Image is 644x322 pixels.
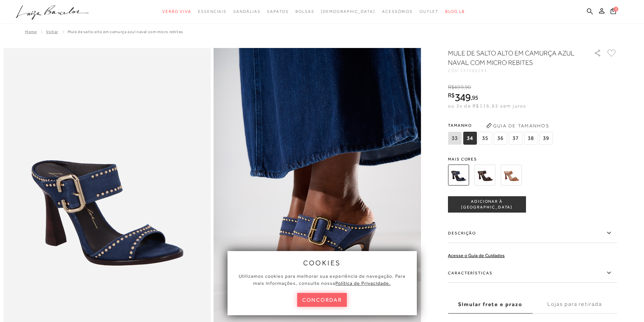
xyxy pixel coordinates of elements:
a: noSubCategoriesText [198,5,226,18]
span: 39 [539,132,553,145]
i: , [471,95,478,101]
span: Acessórios [382,9,413,14]
label: Simular frete e prazo [448,295,532,314]
span: Bolsas [295,9,314,14]
a: Política de Privacidade. [335,280,391,286]
span: Sandálias [233,9,260,14]
button: concordar [297,293,347,307]
span: MULE DE SALTO ALTO EM CAMURÇA AZUL NAVAL COM MICRO REBITES [68,29,183,34]
img: MULE DE SALTO ALTO EM CAMURÇA CARAMELO COM MICRO REBITES [501,165,522,185]
span: Verão Viva [162,9,191,14]
span: Sapatos [267,9,288,14]
span: Essenciais [198,9,226,14]
img: MULE DE SALTO ALTO EM CAMURÇA AZUL NAVAL COM MICRO REBITES [448,165,469,185]
button: 0 [609,7,618,17]
a: noSubCategoriesText [162,5,191,18]
span: 349 [455,91,471,103]
a: noSubCategoriesText [233,5,260,18]
span: 35 [478,132,492,145]
a: noSubCategoriesText [295,5,314,18]
a: BLOG LB [445,5,465,18]
span: 95 [472,94,478,101]
a: noSubCategoriesText [267,5,288,18]
span: ADICIONAR À [GEOGRAPHIC_DATA] [448,199,525,210]
span: 37 [509,132,522,145]
i: , [464,84,471,90]
img: MULE DE SALTO ALTO EM CAMURÇA CAFÉ COM MICRO REBITES [474,165,495,185]
span: Utilizamos cookies para melhorar sua experiência de navegação. Para mais informações, consulte nossa [239,273,405,286]
span: 137500294 [460,68,487,73]
span: Mais cores [448,157,617,161]
button: Guia de Tamanhos [484,120,551,131]
span: 38 [524,132,538,145]
span: 0 [614,7,618,11]
span: 34 [463,132,477,145]
label: Descrição [448,223,617,243]
span: Outlet [420,9,438,14]
label: Características [448,263,617,283]
span: [DEMOGRAPHIC_DATA] [321,9,375,14]
span: 33 [448,132,461,145]
i: R$ [448,84,454,90]
button: ADICIONAR À [GEOGRAPHIC_DATA] [448,196,526,213]
span: ou 3x de R$116,65 sem juros [448,103,526,108]
label: Lojas para retirada [532,295,617,314]
a: Home [25,29,37,34]
span: 36 [494,132,507,145]
a: Acesse o Guia de Cuidados [448,253,505,258]
div: CÓD: [448,69,583,73]
a: noSubCategoriesText [321,5,375,18]
span: 90 [465,84,471,90]
span: 699 [454,84,463,90]
a: Voltar [46,29,58,34]
span: BLOG LB [445,9,465,14]
span: Tamanho [448,120,554,130]
i: R$ [448,92,455,98]
a: noSubCategoriesText [382,5,413,18]
span: cookies [303,259,341,267]
a: noSubCategoriesText [420,5,438,18]
h1: MULE DE SALTO ALTO EM CAMURÇA AZUL NAVAL COM MICRO REBITES [448,48,575,67]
